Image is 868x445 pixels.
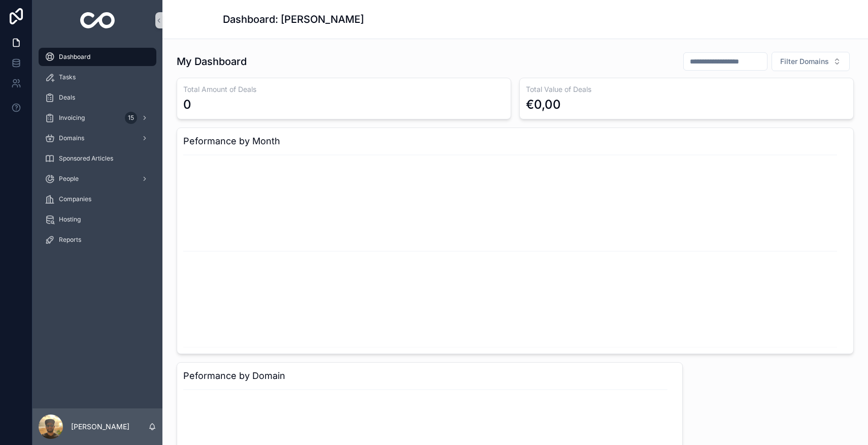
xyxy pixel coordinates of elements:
[780,56,829,67] span: Filter Domains
[183,134,847,148] h3: Peformance by Month
[59,236,81,244] span: Reports
[59,93,75,102] span: Deals
[183,369,676,383] h3: Peformance by Domain
[59,215,81,224] span: Hosting
[59,195,91,203] span: Companies
[39,210,156,229] a: Hosting
[39,68,156,86] a: Tasks
[177,54,247,69] h1: My Dashboard
[125,112,137,124] div: 15
[39,149,156,168] a: Sponsored Articles
[223,12,364,26] h1: Dashboard: [PERSON_NAME]
[39,109,156,127] a: Invoicing15
[59,134,84,142] span: Domains
[39,231,156,249] a: Reports
[71,422,129,432] p: [PERSON_NAME]
[59,53,90,61] span: Dashboard
[183,84,505,94] h3: Total Amount of Deals
[59,114,85,122] span: Invoicing
[39,190,156,208] a: Companies
[772,52,850,71] button: Select Button
[39,88,156,107] a: Deals
[32,41,162,262] div: scrollable content
[183,152,847,347] div: chart
[39,48,156,66] a: Dashboard
[59,154,113,163] span: Sponsored Articles
[526,84,847,94] h3: Total Value of Deals
[39,129,156,147] a: Domains
[183,97,191,113] div: 0
[39,170,156,188] a: People
[59,73,76,81] span: Tasks
[526,97,561,113] div: €0,00
[59,175,79,183] span: People
[80,12,115,28] img: App logo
